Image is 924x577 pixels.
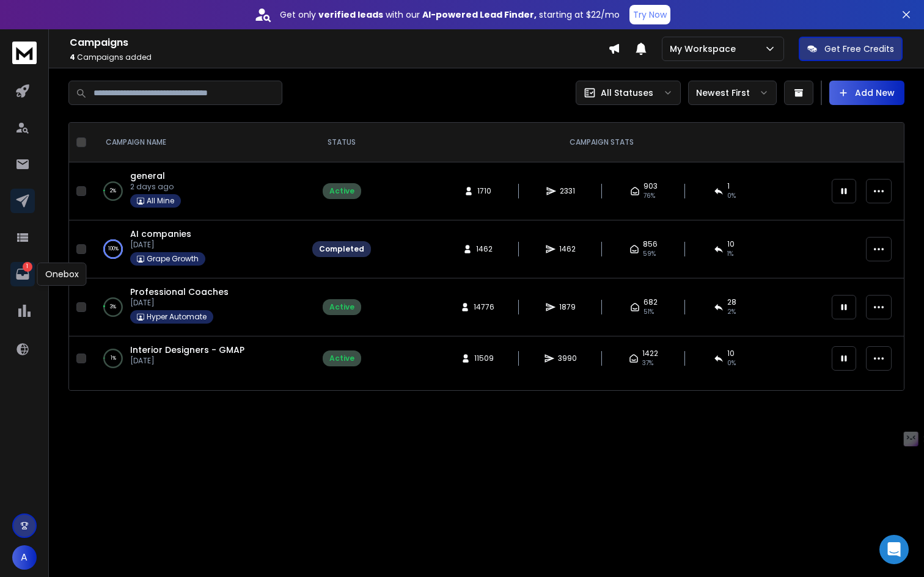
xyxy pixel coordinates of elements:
[329,354,354,363] div: Active
[130,286,229,298] a: Professional Coaches
[829,81,904,105] button: Add New
[108,243,119,255] p: 100 %
[643,249,656,259] span: 59 %
[558,354,577,363] span: 3990
[130,182,181,192] p: 2 days ago
[727,349,735,358] span: 10
[477,186,491,196] span: 1710
[110,185,116,197] p: 2 %
[476,244,493,254] span: 1462
[91,336,305,381] td: 1%Interior Designers - GMAP[DATE]
[643,297,658,307] span: 682
[147,196,174,206] p: All Mine
[559,302,576,312] span: 1879
[110,301,116,313] p: 3 %
[799,37,903,61] button: Get Free Credits
[601,87,653,99] p: All Statuses
[474,302,494,312] span: 14776
[643,307,654,317] span: 51 %
[643,181,658,191] span: 903
[130,356,244,366] p: [DATE]
[23,262,32,272] p: 1
[688,81,777,105] button: Newest First
[70,52,75,62] span: 4
[130,240,205,250] p: [DATE]
[879,535,909,564] div: Open Intercom Messenger
[280,9,620,21] p: Get only with our starting at $22/mo
[329,186,354,196] div: Active
[727,249,733,259] span: 1 %
[91,123,305,162] th: CAMPAIGN NAME
[643,239,658,249] span: 856
[824,43,894,55] p: Get Free Credits
[559,244,576,254] span: 1462
[12,545,37,570] button: A
[10,262,35,286] a: 1
[305,123,378,162] th: STATUS
[70,35,608,50] h1: Campaigns
[70,53,608,62] p: Campaigns added
[91,220,305,278] td: 100%AI companies[DATE]Grape Growth
[91,278,305,336] td: 3%Professional Coaches[DATE]Hyper Automate
[633,9,667,21] p: Try Now
[147,312,207,322] p: Hyper Automate
[318,9,383,21] strong: verified leads
[642,349,658,358] span: 1422
[643,191,655,201] span: 76 %
[319,244,364,254] div: Completed
[111,352,116,365] p: 1 %
[629,5,670,24] button: Try Now
[91,162,305,220] td: 2%general2 days agoAll Mine
[37,263,87,286] div: Onebox
[727,181,730,191] span: 1
[670,43,741,55] p: My Workspace
[642,358,653,368] span: 37 %
[727,297,736,307] span: 28
[727,358,736,368] span: 0 %
[12,42,37,64] img: logo
[727,307,736,317] span: 2 %
[474,354,494,363] span: 11509
[130,344,244,356] a: Interior Designers - GMAP
[727,191,736,201] span: 0 %
[422,9,537,21] strong: AI-powered Lead Finder,
[130,298,229,308] p: [DATE]
[130,170,165,182] a: general
[727,239,735,249] span: 10
[329,302,354,312] div: Active
[130,228,191,240] a: AI companies
[560,186,575,196] span: 2331
[378,123,824,162] th: CAMPAIGN STATS
[147,254,199,264] p: Grape Growth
